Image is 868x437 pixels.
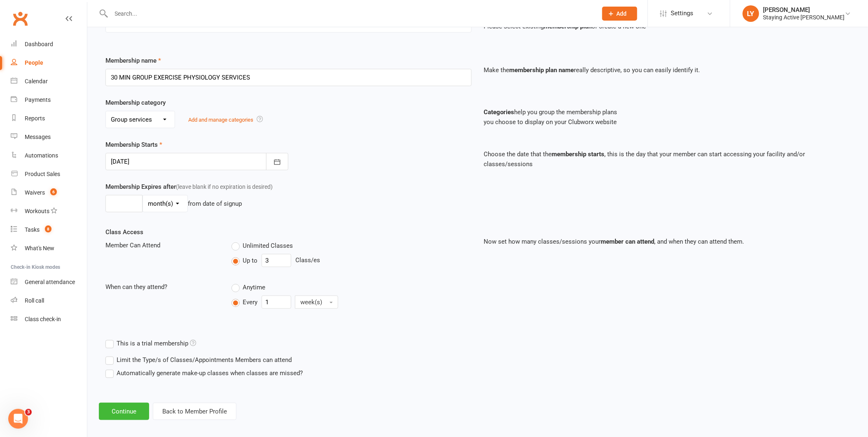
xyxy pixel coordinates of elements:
label: Limit the Type/s of Classes/Appointments Members can attend [105,355,292,365]
div: People [25,59,43,66]
span: 8 [45,226,51,233]
div: Messages [25,134,51,140]
input: Search... [109,8,592,19]
strong: membership starts [552,150,605,158]
a: Class kiosk mode [11,310,87,329]
button: Back to Member Profile [153,403,236,420]
div: Waivers [25,189,45,196]
button: week(s) [295,296,338,309]
a: Reports [11,109,87,128]
a: Messages [11,128,87,146]
div: LY [743,5,759,22]
p: Make the really descriptive, so you can easily identify it. [484,65,850,75]
div: Member Can Attend [99,240,225,250]
div: General attendance [25,279,75,285]
a: Workouts [11,202,87,221]
div: Tasks [25,226,40,233]
div: Workouts [25,208,49,214]
span: Up to [243,256,257,264]
button: Add [602,7,637,21]
input: Enter membership name [105,69,472,86]
a: Dashboard [11,35,87,54]
div: Reports [25,115,45,122]
a: People [11,54,87,72]
a: General attendance kiosk mode [11,273,87,291]
iframe: Intercom live chat [8,409,28,429]
a: Calendar [11,72,87,91]
div: Payments [25,96,51,103]
label: Membership Expires after [105,182,273,192]
span: Unlimited Classes [243,241,293,249]
div: Class check-in [25,316,61,322]
div: [PERSON_NAME] [763,6,845,14]
label: Automatically generate make-up classes when classes are missed? [105,368,303,378]
div: When can they attend? [99,282,225,292]
span: Add [617,10,627,17]
div: Class/es [232,254,471,267]
span: 6 [50,188,57,195]
a: Payments [11,91,87,109]
a: Clubworx [10,8,30,29]
a: Product Sales [11,165,87,183]
label: Class Access [105,227,143,237]
div: Calendar [25,78,48,85]
a: Automations [11,146,87,165]
a: Roll call [11,291,87,310]
label: Membership category [105,98,166,108]
span: Anytime [243,282,265,291]
span: 3 [25,409,32,416]
div: Automations [25,152,58,159]
div: from date of signup [188,199,242,209]
div: What's New [25,245,54,251]
a: Add and manage categories [188,117,253,123]
strong: membership plan [544,23,592,30]
button: Continue [99,403,149,420]
p: Now set how many classes/sessions your , and when they can attend them. [484,237,850,247]
a: Tasks 8 [11,221,87,239]
label: Membership Starts [105,140,162,150]
div: Staying Active [PERSON_NAME] [763,14,845,21]
label: Membership name [105,56,161,66]
div: Roll call [25,297,44,304]
a: Waivers 6 [11,183,87,202]
span: week(s) [300,298,322,306]
span: (leave blank if no expiration is desired) [176,183,273,190]
div: Dashboard [25,41,53,47]
span: Settings [671,4,694,23]
span: Every [243,297,257,306]
a: What's New [11,239,87,258]
p: Choose the date that the , this is the day that your member can start accessing your facility and... [484,149,850,169]
p: help you group the membership plans you choose to display on your Clubworx website [484,107,850,127]
label: This is a trial membership [105,338,196,348]
strong: member can attend [601,238,655,245]
div: Product Sales [25,171,60,177]
strong: Categories [484,108,515,116]
strong: membership plan name [510,66,574,74]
